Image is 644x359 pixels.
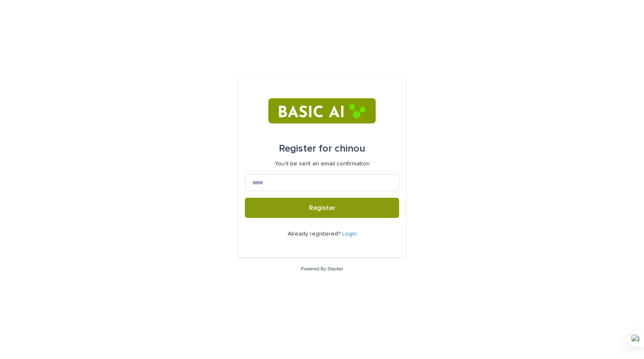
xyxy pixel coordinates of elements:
[245,198,399,218] button: Register
[342,231,357,237] a: Login
[279,137,365,160] div: chinou
[288,231,342,237] span: Already registered?
[275,160,370,168] p: You'll be sent an email confirmation
[301,266,343,271] a: Powered By Stacker
[309,204,335,211] span: Register
[279,144,332,154] span: Register for
[268,98,375,123] img: RtIB8pj2QQiOZo6waziI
